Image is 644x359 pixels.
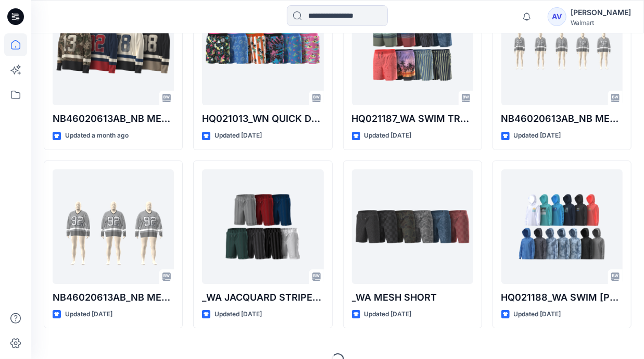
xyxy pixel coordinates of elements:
div: AV [548,7,566,26]
a: _WA MESH SHORT [352,169,473,284]
p: Updated a month ago [65,130,129,141]
p: Updated [DATE] [364,130,412,141]
p: Updated [DATE] [514,309,561,320]
p: Updated [DATE] [214,309,262,320]
p: Updated [DATE] [364,309,412,320]
p: HQ021188_WA SWIM [PERSON_NAME] [501,290,623,305]
p: _WA MESH SHORT [352,290,473,305]
p: NB46020613AB_NB MESH HOCKEY JERSEY_BIG SIZE SET (92) [53,290,174,305]
p: _WA JACQUARD STRIPE MESH SHORT [202,290,323,305]
p: NB46020613AB_NB MESH HOCKEY JERSEY_REG SIZE SET (92) [501,112,623,126]
p: HQ021013_WN QUICK DRY TRUNK SILO 1 [202,112,323,126]
a: NB46020613AB_NB MESH HOCKEY JERSEY_BIG SIZE SET (92) [53,169,174,284]
p: HQ021187_WA SWIM TRUNKS SILO 1 [352,112,473,126]
p: Updated [DATE] [65,309,112,320]
div: [PERSON_NAME] [571,6,631,19]
p: Updated [DATE] [214,130,262,141]
a: _WA JACQUARD STRIPE MESH SHORT [202,169,323,284]
a: HQ021188_WA SWIM HOOD RG [501,169,623,284]
p: Updated [DATE] [514,130,561,141]
p: NB46020613AB_NB MESH HOCKEY JERSEY [53,112,174,126]
div: Walmart [571,19,631,27]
